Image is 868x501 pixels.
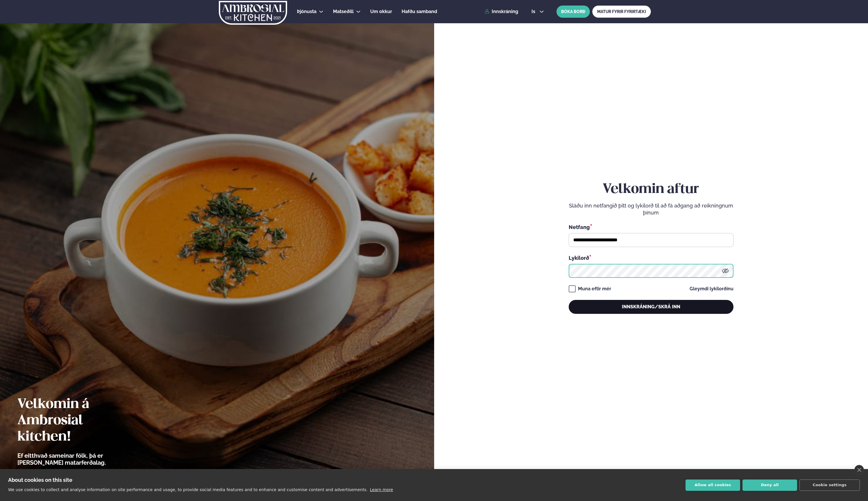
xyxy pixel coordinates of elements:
[531,9,537,14] span: is
[527,9,549,14] button: is
[854,465,864,475] a: close
[592,6,651,18] a: MATUR FYRIR FYRIRTÆKI
[402,8,437,15] a: Hafðu samband
[8,477,72,483] strong: About cookies on this site
[569,181,733,198] h2: Velkomin aftur
[218,1,288,25] img: logo
[17,396,138,445] h2: Velkomin á Ambrosial kitchen!
[402,9,437,14] span: Hafðu samband
[370,487,393,492] a: Learn more
[799,479,860,491] button: Cookie settings
[297,9,316,14] span: Þjónusta
[569,300,733,314] button: Innskráning/Skrá inn
[333,8,354,15] a: Matseðill
[686,479,740,491] button: Allow all cookies
[8,487,368,492] p: We use cookies to collect and analyse information on site performance and usage, to provide socia...
[370,8,392,15] a: Um okkur
[690,287,733,291] a: Gleymdi lykilorðinu
[569,223,733,231] div: Netfang
[17,452,138,466] p: Ef eitthvað sameinar fólk, þá er [PERSON_NAME] matarferðalag.
[333,9,354,14] span: Matseðill
[742,479,797,491] button: Deny all
[556,6,590,18] button: BÓKA BORÐ
[485,9,518,14] a: Innskráning
[569,254,733,262] div: Lykilorð
[370,9,392,14] span: Um okkur
[297,8,316,15] a: Þjónusta
[569,202,733,216] p: Sláðu inn netfangið þitt og lykilorð til að fá aðgang að reikningnum þínum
